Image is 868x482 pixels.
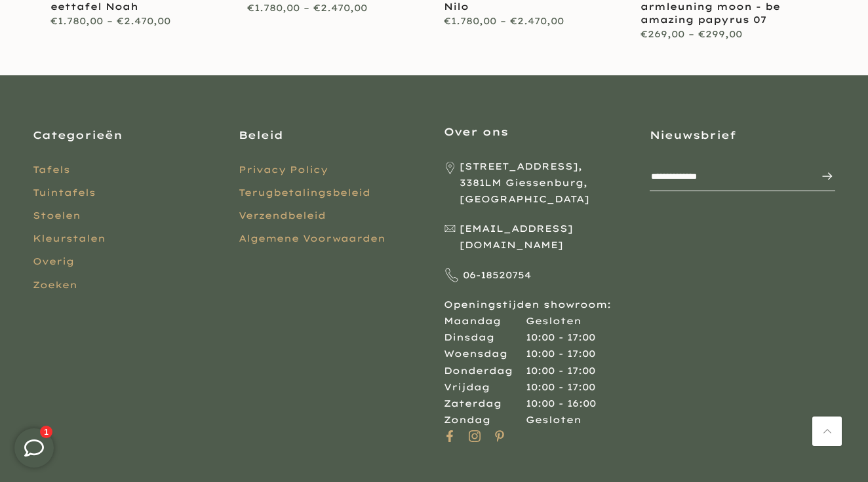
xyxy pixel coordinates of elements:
[444,329,526,346] div: Dinsdag
[239,232,385,244] a: Algemene Voorwaarden
[812,417,842,446] a: Terug naar boven
[33,128,219,142] h3: Categorieën
[444,379,526,396] div: Vrijdag
[50,13,227,29] div: €1.780,00 – €2.470,00
[808,168,834,184] span: Inschrijven
[239,164,328,176] a: Privacy Policy
[526,313,582,329] div: Gesloten
[444,412,526,428] div: Zondag
[808,163,834,189] button: Inschrijven
[239,128,425,142] h3: Beleid
[33,255,74,267] a: Overig
[526,346,595,362] div: 10:00 - 17:00
[444,158,630,429] div: Openingstijden showroom:
[650,128,836,142] h3: Nieuwsbrief
[239,187,370,198] a: Terugbetalingsbeleid
[444,346,526,362] div: Woensdag
[526,329,595,346] div: 10:00 - 17:00
[469,428,481,444] a: Volg op Instagram
[494,428,505,444] a: Volg op Pinterest
[444,428,456,444] a: Volg op Facebook
[526,379,595,396] div: 10:00 - 17:00
[33,232,106,244] a: Kleurstalen
[641,26,818,43] div: €269,00 – €299,00
[444,13,621,29] div: €1.780,00 – €2.470,00
[460,158,629,208] span: [STREET_ADDRESS], 3381LM Giessenburg, [GEOGRAPHIC_DATA]
[444,363,526,379] div: Donderdag
[444,313,526,329] div: Maandag
[33,187,96,198] a: Tuintafels
[526,412,582,428] div: Gesloten
[239,210,326,221] a: Verzendbeleid
[33,210,81,221] a: Stoelen
[444,124,630,139] h3: Over ons
[33,279,77,291] a: Zoeken
[444,396,526,412] div: Zaterdag
[1,415,67,481] iframe: toggle-frame
[33,164,70,176] a: Tafels
[526,396,596,412] div: 10:00 - 16:00
[463,267,531,284] span: 06-18520754
[460,221,630,253] span: [EMAIL_ADDRESS][DOMAIN_NAME]
[526,363,595,379] div: 10:00 - 17:00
